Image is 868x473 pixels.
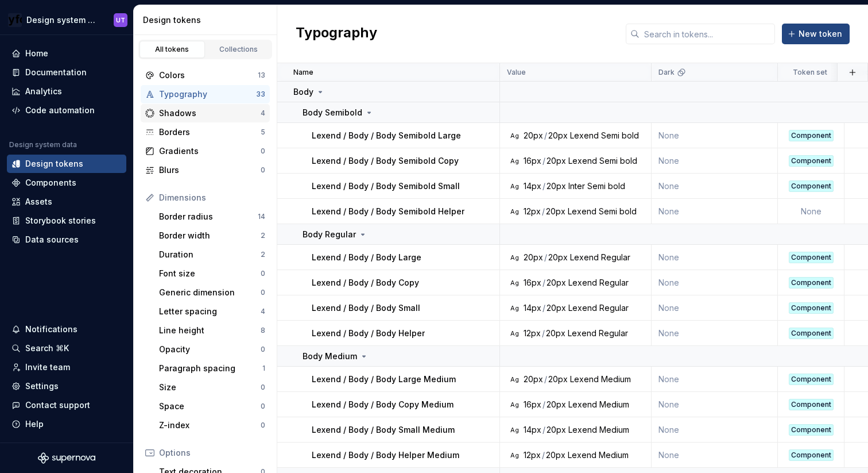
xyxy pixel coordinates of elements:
a: Storybook stories [7,211,126,230]
div: Code automation [25,105,95,116]
div: Lexend [568,206,596,217]
div: 16px [524,399,541,410]
div: 14px [524,180,541,192]
a: Colors13 [141,66,270,84]
a: Shadows4 [141,104,270,122]
a: Blurs0 [141,161,270,179]
td: None [652,392,778,417]
div: Opacity [159,344,261,355]
button: New token [782,24,850,44]
a: Opacity0 [154,340,270,359]
p: Value [507,68,526,77]
div: Data sources [25,234,79,245]
td: None [652,367,778,392]
a: Space0 [154,397,270,416]
div: 20px [548,252,568,263]
div: 20px [548,130,568,141]
div: Home [25,48,48,59]
div: UT [116,16,125,25]
div: 20px [547,424,566,436]
div: Inter [568,180,585,192]
p: Lexend / Body / Body Small [312,302,420,314]
a: Duration2 [154,245,270,264]
div: 33 [256,90,265,99]
div: 16px [524,155,541,167]
div: 20px [547,277,566,289]
a: Invite team [7,358,126,376]
div: Search ⌘K [25,343,69,354]
div: 2 [261,250,265,259]
div: 0 [261,345,265,354]
td: None [778,199,844,224]
div: Ag [510,303,519,313]
div: Notifications [25,324,77,335]
div: Medium [599,449,629,461]
div: 0 [261,269,265,278]
button: Contact support [7,396,126,414]
a: Size0 [154,378,270,397]
a: Data sources [7,230,126,249]
td: None [652,199,778,224]
div: Ag [510,131,519,140]
div: 8 [261,326,265,335]
div: 0 [261,383,265,392]
div: Border radius [159,211,258,222]
div: Invite team [25,362,70,373]
div: 4 [261,109,265,118]
div: Ag [510,425,519,434]
div: Component [789,374,834,385]
div: Space [159,401,261,412]
div: 20px [524,252,543,263]
div: Border width [159,230,261,241]
div: Design tokens [25,158,83,170]
div: Borders [159,126,261,138]
div: 12px [524,449,541,461]
a: Design tokens [7,155,126,173]
p: Lexend / Body / Body Semibold Small [312,180,460,192]
a: Home [7,44,126,63]
div: Ag [510,400,519,409]
div: Documentation [25,67,87,78]
div: Options [159,447,265,459]
button: Search ⌘K [7,339,126,357]
div: Component [789,130,834,141]
div: 20px [524,374,543,385]
p: Lexend / Body / Body Small Medium [312,424,455,436]
div: Lexend [568,399,597,410]
td: None [652,148,778,174]
p: Lexend / Body / Body Copy Medium [312,399,454,410]
div: Ag [510,278,519,287]
div: Assets [25,196,52,207]
div: 1 [262,364,265,373]
div: Settings [25,380,59,392]
div: / [542,399,545,410]
div: Components [25,177,76,189]
div: Regular [599,277,629,289]
div: Typography [159,89,256,100]
p: Lexend / Body / Body Copy [312,277,419,289]
div: / [542,424,545,436]
td: None [652,270,778,295]
div: 0 [261,402,265,411]
p: Body Medium [303,351,357,362]
div: 2 [261,231,265,240]
div: Lexend [568,328,596,339]
div: 20px [547,399,566,410]
p: Body Regular [303,229,356,240]
div: 5 [261,128,265,137]
h2: Typography [296,24,377,44]
div: Size [159,382,261,393]
div: / [542,328,545,339]
div: 14px [524,424,541,436]
a: Borders5 [141,123,270,141]
p: Name [293,68,313,77]
div: 0 [261,288,265,297]
p: Lexend / Body / Body Helper Medium [312,449,459,461]
div: Font size [159,268,261,279]
div: Component [789,424,834,436]
div: Semi bold [601,130,639,141]
div: Lexend [568,449,596,461]
div: Paragraph spacing [159,363,262,374]
div: Z-index [159,420,261,431]
div: 14px [524,302,541,314]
